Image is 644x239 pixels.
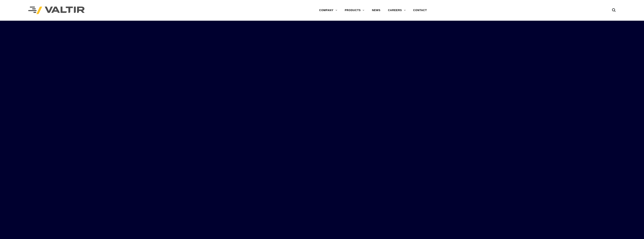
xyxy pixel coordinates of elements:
a: CAREERS [384,7,409,14]
a: COMPANY [316,7,341,14]
a: CONTACT [409,7,431,14]
a: NEWS [368,7,384,14]
a: PRODUCTS [341,7,368,14]
img: Valtir [28,7,85,14]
